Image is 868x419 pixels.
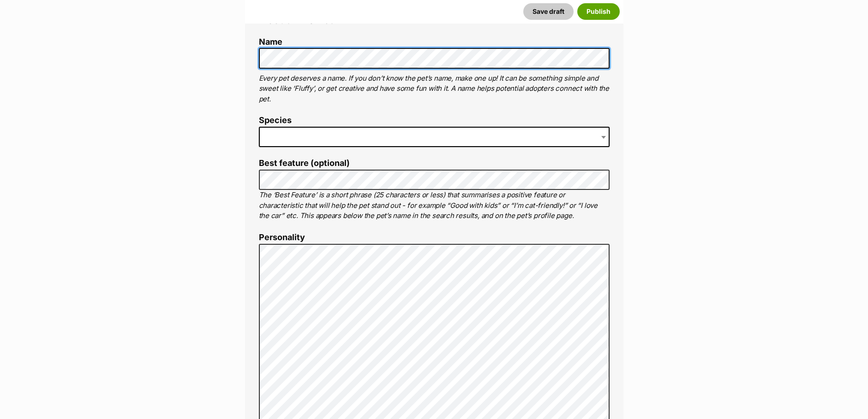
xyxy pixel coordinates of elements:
label: Name [259,37,610,47]
label: Personality [259,233,610,242]
label: Best feature (optional) [259,159,610,168]
button: Publish [577,3,620,20]
label: Species [259,116,610,125]
p: Every pet deserves a name. If you don’t know the pet’s name, make one up! It can be something sim... [259,73,610,105]
p: The ‘Best Feature’ is a short phrase (25 characters or less) that summarises a positive feature o... [259,190,610,221]
button: Save draft [523,3,574,20]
